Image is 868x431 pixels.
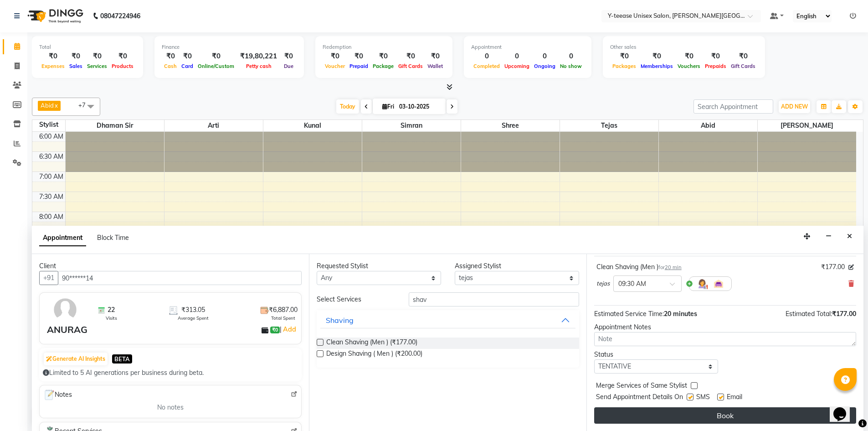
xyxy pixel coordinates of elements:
[67,51,85,62] div: ₹0
[502,63,532,69] span: Upcoming
[280,324,298,335] span: |
[32,120,65,130] div: Stylist
[610,63,638,69] span: Packages
[164,120,263,131] span: Arti
[39,51,67,62] div: ₹0
[693,99,773,114] input: Search Appointment
[659,120,757,131] span: Abid
[310,295,402,304] div: Select Services
[317,261,441,271] div: Requested Stylist
[596,279,610,288] span: tejas
[47,323,87,337] div: ANURAG
[347,51,370,62] div: ₹0
[455,261,579,271] div: Assigned Stylist
[106,315,117,322] span: Visits
[594,407,856,424] button: Book
[178,315,209,322] span: Average Spent
[758,120,857,131] span: [PERSON_NAME]
[832,310,856,318] span: ₹177.00
[843,229,856,244] button: Close
[236,51,281,62] div: ₹19,80,221
[66,120,164,131] span: Dhaman Sir
[162,43,297,51] div: Finance
[320,312,575,328] button: Shaving
[109,51,136,62] div: ₹0
[471,51,502,62] div: 0
[560,120,658,131] span: tejas
[658,264,682,270] small: for
[39,43,136,51] div: Total
[665,264,682,270] span: 20 min
[362,120,461,131] span: Simran
[162,63,179,69] span: Cash
[244,63,274,69] span: Petty cash
[112,354,132,363] span: BETA
[558,51,584,62] div: 0
[675,63,703,69] span: Vouchers
[326,315,354,326] div: Shaving
[370,51,396,62] div: ₹0
[37,212,65,222] div: 8:00 AM
[37,152,65,161] div: 6:30 AM
[271,315,295,322] span: Total Spent
[594,310,664,318] span: Estimated Service Time:
[43,368,298,378] div: Limited to 5 AI generations per business during beta.
[109,63,136,69] span: Products
[594,350,719,359] div: Status
[270,327,280,334] span: ₹0
[729,63,758,69] span: Gift Cards
[396,100,442,114] input: 2025-10-03
[157,403,184,412] span: No notes
[52,296,78,323] img: avatar
[461,120,560,131] span: Shree
[471,43,584,51] div: Appointment
[380,103,396,110] span: Fri
[425,51,445,62] div: ₹0
[396,63,425,69] span: Gift Cards
[596,381,687,392] span: Merge Services of Same Stylist
[610,43,758,51] div: Other sales
[532,63,558,69] span: Ongoing
[263,120,362,131] span: Kunal
[43,389,72,401] span: Notes
[39,230,86,246] span: Appointment
[409,292,579,306] input: Search by service name
[269,305,298,315] span: ₹6,887.00
[821,262,845,272] span: ₹177.00
[41,102,54,109] span: Abid
[67,63,85,69] span: Sales
[39,261,302,271] div: Client
[696,392,710,404] span: SMS
[713,278,724,289] img: Interior.png
[830,395,859,422] iframe: chat widget
[326,338,417,349] span: Clean Shaving (Men ) (₹177.00)
[85,51,109,62] div: ₹0
[336,99,359,114] span: Today
[596,392,683,404] span: Send Appointment Details On
[370,63,396,69] span: Package
[502,51,532,62] div: 0
[281,51,297,62] div: ₹0
[638,63,675,69] span: Memberships
[97,234,129,242] span: Block Time
[23,3,86,29] img: logo
[37,192,65,202] div: 7:30 AM
[425,63,445,69] span: Wallet
[100,3,140,29] b: 08047224946
[108,305,115,315] span: 22
[596,262,682,272] div: Clean Shaving (Men )
[471,63,502,69] span: Completed
[323,43,445,51] div: Redemption
[781,103,808,110] span: ADD NEW
[396,51,425,62] div: ₹0
[39,271,58,285] button: +91
[181,305,205,315] span: ₹313.05
[703,63,729,69] span: Prepaids
[697,278,708,289] img: Hairdresser.png
[37,172,65,182] div: 7:00 AM
[558,63,584,69] span: No show
[848,265,854,270] i: Edit price
[195,63,236,69] span: Online/Custom
[727,392,742,404] span: Email
[58,271,302,285] input: Search by Name/Mobile/Email/Code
